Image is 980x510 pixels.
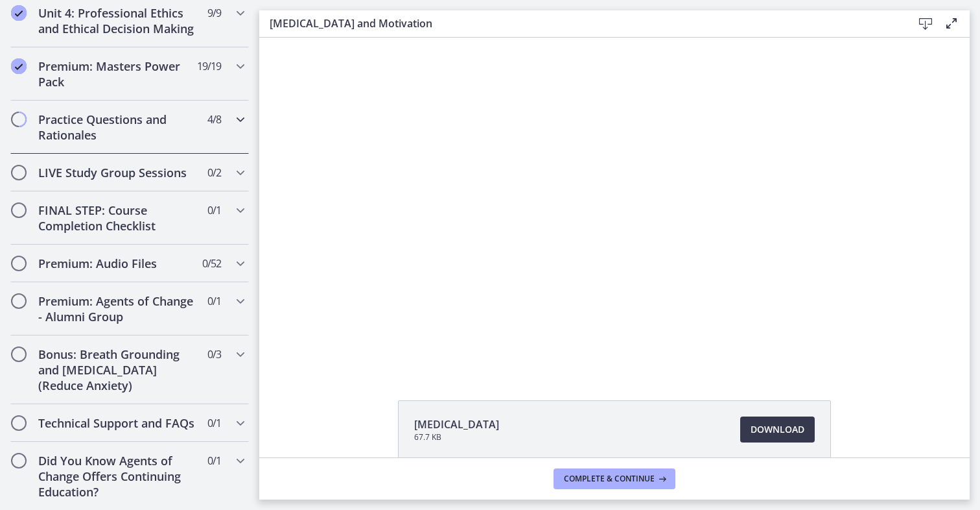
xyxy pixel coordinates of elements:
[38,202,196,234] h2: FINAL STEP: Course Completion Checklist
[207,415,221,431] span: 0 / 1
[38,165,196,180] h2: LIVE Study Group Sessions
[11,5,27,21] i: Completed
[38,453,196,500] h2: Did You Know Agents of Change Offers Continuing Education?
[751,422,804,437] span: Download
[207,5,221,21] span: 9 / 9
[740,417,815,443] a: Download
[38,293,196,324] h2: Premium: Agents of Change - Alumni Group
[38,112,196,143] h2: Practice Questions and Rationales
[564,474,655,484] span: Complete & continue
[207,293,221,309] span: 0 / 1
[202,256,221,271] span: 0 / 52
[270,16,892,31] h3: [MEDICAL_DATA] and Motivation
[38,415,196,431] h2: Technical Support and FAQs
[207,165,221,180] span: 0 / 2
[38,346,196,393] h2: Bonus: Breath Grounding and [MEDICAL_DATA] (Reduce Anxiety)
[38,5,196,36] h2: Unit 4: Professional Ethics and Ethical Decision Making
[197,58,221,74] span: 19 / 19
[207,453,221,468] span: 0 / 1
[207,346,221,362] span: 0 / 3
[259,38,970,370] iframe: Video Lesson
[38,58,196,90] h2: Premium: Masters Power Pack
[414,432,499,443] span: 67.7 KB
[38,256,196,271] h2: Premium: Audio Files
[11,58,27,74] i: Completed
[207,112,221,127] span: 4 / 8
[207,202,221,218] span: 0 / 1
[554,468,675,489] button: Complete & continue
[414,417,499,432] span: [MEDICAL_DATA]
